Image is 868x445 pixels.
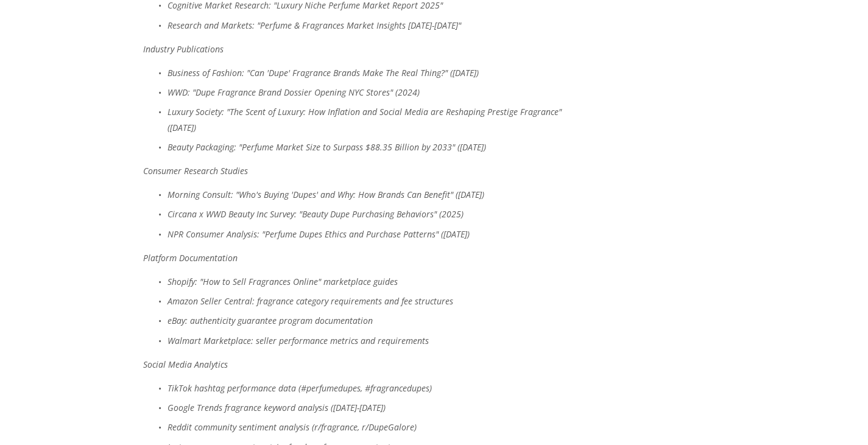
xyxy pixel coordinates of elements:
[168,335,429,346] em: Walmart Marketplace: seller performance metrics and requirements
[168,189,484,200] em: Morning Consult: "Who's Buying 'Dupes' and Why: How Brands Can Benefit" ([DATE])
[143,359,228,370] em: Social Media Analytics
[168,382,432,394] em: TikTok hashtag performance data (#perfumedupes, #fragrancedupes)
[168,19,461,31] em: Research and Markets: "Perfume & Fragrances Market Insights [DATE]-[DATE]"
[168,402,386,413] em: Google Trends fragrance keyword analysis ([DATE]-[DATE])
[168,208,464,220] em: Circana x WWD Beauty Inc Survey: "Beauty Dupe Purchasing Behaviors" (2025)
[168,106,564,133] em: Luxury Society: "The Scent of Luxury: How Inflation and Social Media are Reshaping Prestige Fragr...
[168,276,398,287] em: Shopify: "How to Sell Fragrances Online" marketplace guides
[168,295,453,307] em: Amazon Seller Central: fragrance category requirements and fee structures
[168,86,420,98] em: WWD: "Dupe Fragrance Brand Dossier Opening NYC Stores" (2024)
[143,165,248,177] em: Consumer Research Studies
[168,141,486,153] em: Beauty Packaging: "Perfume Market Size to Surpass $88.35 Billion by 2033" ([DATE])
[143,252,238,264] em: Platform Documentation
[168,67,479,79] em: Business of Fashion: "Can 'Dupe' Fragrance Brands Make The Real Thing?" ([DATE])
[143,43,224,55] em: Industry Publications
[168,228,470,240] em: NPR Consumer Analysis: "Perfume Dupes Ethics and Purchase Patterns" ([DATE])
[168,315,373,326] em: eBay: authenticity guarantee program documentation
[168,421,417,433] em: Reddit community sentiment analysis (r/fragrance, r/DupeGalore)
